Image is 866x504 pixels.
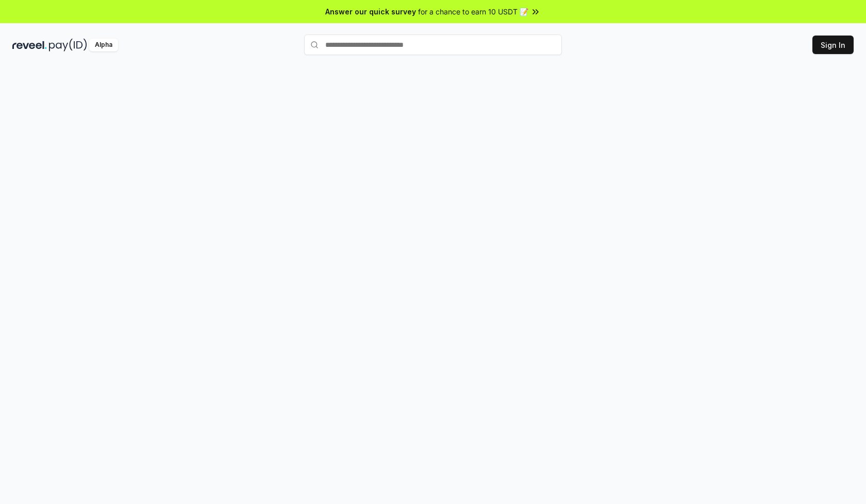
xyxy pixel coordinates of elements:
[325,6,416,17] span: Answer our quick survey
[418,6,528,17] span: for a chance to earn 10 USDT 📝
[812,36,854,54] button: Sign In
[12,39,47,51] img: reveel_dark
[49,39,87,51] img: pay_id
[89,39,118,51] div: Alpha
